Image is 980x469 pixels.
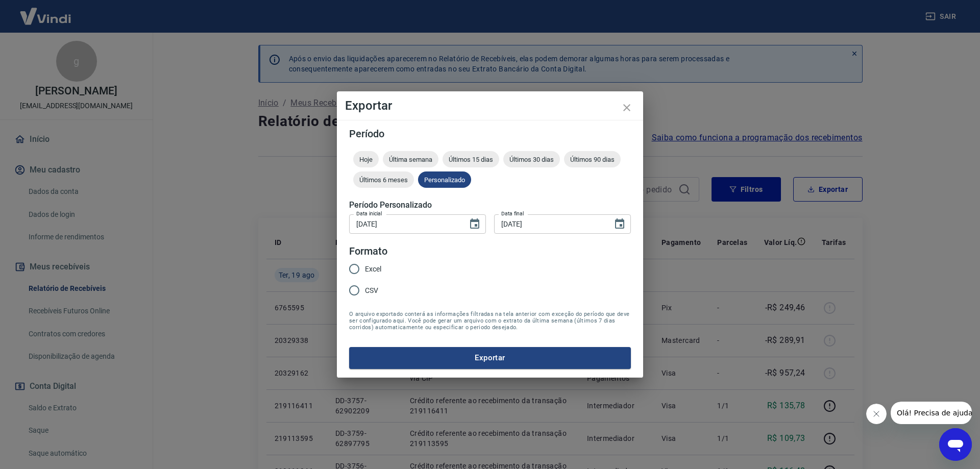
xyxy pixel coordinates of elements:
span: Últimos 90 dias [564,156,621,163]
button: close [615,95,639,120]
span: Excel [365,264,381,275]
span: Últimos 6 meses [353,176,414,184]
legend: Formato [349,244,387,259]
span: Últimos 15 dias [443,156,499,163]
span: O arquivo exportado conterá as informações filtradas na tela anterior com exceção do período que ... [349,311,631,331]
div: Últimos 6 meses [353,171,414,188]
input: DD/MM/YYYY [494,214,605,233]
label: Data inicial [356,210,382,217]
span: Olá! Precisa de ajuda? [6,7,86,15]
button: Choose date, selected date is 19 de ago de 2025 [464,214,485,234]
iframe: Fechar mensagem [866,404,887,424]
h5: Período Personalizado [349,200,631,210]
span: CSV [365,285,378,296]
div: Últimos 15 dias [443,151,499,167]
span: Últimos 30 dias [503,156,560,163]
label: Data final [501,210,524,217]
button: Choose date, selected date is 19 de ago de 2025 [609,214,630,234]
div: Últimos 30 dias [503,151,560,167]
div: Personalizado [418,171,471,188]
div: Última semana [383,151,438,167]
iframe: Botão para abrir a janela de mensagens [939,428,972,461]
input: DD/MM/YYYY [349,214,460,233]
span: Última semana [383,156,438,163]
h4: Exportar [345,100,635,112]
div: Últimos 90 dias [564,151,621,167]
button: Exportar [349,347,631,368]
iframe: Mensagem da empresa [891,402,972,424]
h5: Período [349,129,631,139]
span: Personalizado [418,176,471,184]
span: Hoje [353,156,379,163]
div: Hoje [353,151,379,167]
